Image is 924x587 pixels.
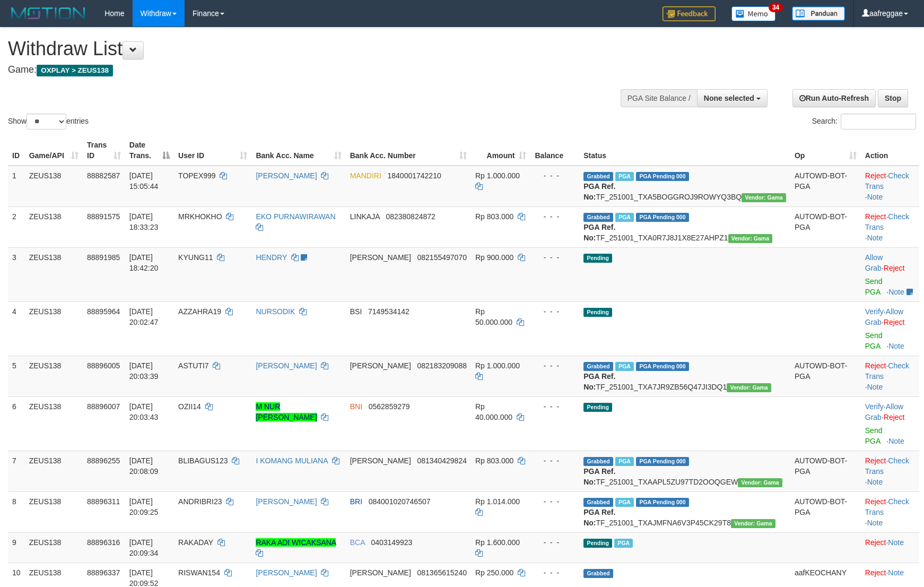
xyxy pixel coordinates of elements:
td: ZEUS138 [25,491,83,532]
th: User ID: activate to sort column ascending [174,135,251,166]
span: Grabbed [583,213,613,222]
a: Send PGA [865,277,883,296]
span: 88895964 [87,307,120,316]
b: PGA Ref. No: [583,182,615,201]
span: PGA Pending [636,362,689,371]
img: MOTION_logo.png [8,5,89,21]
span: Marked by aafanarl [615,457,634,466]
span: [DATE] 20:03:39 [129,361,159,381]
span: BRI [350,497,362,506]
td: ZEUS138 [25,396,83,451]
a: Note [888,288,904,296]
span: Marked by aafnoeunsreypich [614,539,633,548]
span: [DATE] 20:03:43 [129,402,159,421]
td: · [861,532,919,563]
span: BLIBAGUS123 [178,456,228,465]
span: Grabbed [583,362,613,371]
span: [DATE] 15:05:44 [129,171,159,191]
th: Action [861,135,919,166]
a: Reject [865,171,886,180]
th: Bank Acc. Name: activate to sort column ascending [251,135,345,166]
span: Grabbed [583,498,613,507]
a: Note [888,342,904,350]
div: PGA Site Balance / [621,89,697,107]
span: 88891575 [87,212,120,221]
span: MRKHOKHO [178,212,222,221]
span: Copy 7149534142 to clipboard [368,307,409,316]
span: 88891985 [87,253,120,262]
a: Allow Grab [865,402,903,421]
span: [DATE] 20:08:09 [129,456,159,476]
span: [PERSON_NAME] [350,568,411,577]
span: OZII14 [178,402,201,411]
span: KYUNG11 [178,253,213,262]
a: Check Trans [865,171,909,191]
span: Rp 1.000.000 [475,361,520,370]
span: TOPEX999 [178,171,216,180]
span: Pending [583,403,612,412]
td: ZEUS138 [25,247,83,301]
input: Search: [841,114,916,130]
a: M NUR [PERSON_NAME] [256,402,317,421]
img: panduan.png [792,6,845,21]
td: TF_251001_TXA7JR9ZB56Q47JI3DQ1 [579,356,790,396]
a: [PERSON_NAME] [256,568,317,577]
span: Rp 50.000.000 [475,307,512,326]
a: [PERSON_NAME] [256,171,317,180]
span: 88896337 [87,568,120,577]
span: 88896311 [87,497,120,506]
a: Check Trans [865,361,909,381]
a: Reject [884,413,905,421]
b: PGA Ref. No: [583,508,615,527]
a: Stop [878,89,908,107]
a: Note [867,234,883,242]
span: Pending [583,308,612,317]
th: Date Trans.: activate to sort column descending [125,135,174,166]
td: ZEUS138 [25,206,83,247]
td: · · [861,166,919,207]
div: - - - [535,252,575,263]
td: AUTOWD-BOT-PGA [790,356,861,396]
span: Grabbed [583,569,613,578]
a: Allow Grab [865,307,903,326]
span: Grabbed [583,457,613,466]
b: PGA Ref. No: [583,372,615,391]
td: TF_251001_TXA0R7J8J1X8E27AHPZ1 [579,206,790,247]
span: PGA Pending [636,457,689,466]
a: Note [888,568,904,577]
span: 34 [769,3,783,12]
a: Run Auto-Refresh [792,89,876,107]
td: · · [861,206,919,247]
a: Allow Grab [865,253,883,272]
span: Copy 084001020746507 to clipboard [369,497,431,506]
td: TF_251001_TXA5BOGGROJ9ROWYQ3BQ [579,166,790,207]
span: Rp 250.000 [475,568,513,577]
a: Reject [865,212,886,221]
a: Reject [865,456,886,465]
span: Copy 082380824872 to clipboard [386,212,435,221]
span: BSI [350,307,362,316]
div: - - - [535,567,575,578]
span: [PERSON_NAME] [350,456,411,465]
div: - - - [535,360,575,371]
span: [DATE] 18:33:23 [129,212,159,231]
span: Rp 803.000 [475,456,513,465]
th: Game/API: activate to sort column ascending [25,135,83,166]
a: Note [867,478,883,486]
span: [PERSON_NAME] [350,361,411,370]
div: - - - [535,211,575,222]
a: HENDRY [256,253,287,262]
td: TF_251001_TXAJMFNA6V3P45CK29T8 [579,491,790,532]
span: 88882587 [87,171,120,180]
a: Reject [884,264,905,272]
td: ZEUS138 [25,301,83,356]
a: Verify [865,307,884,316]
a: Note [867,193,883,201]
span: None selected [704,94,754,102]
span: Copy 081365615240 to clipboard [417,568,467,577]
img: Button%20Memo.svg [731,6,776,21]
span: Vendor URL: https://trx31.1velocity.biz [728,234,773,243]
span: MANDIRI [350,171,381,180]
div: - - - [535,537,575,548]
span: Copy 082183209088 to clipboard [417,361,467,370]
